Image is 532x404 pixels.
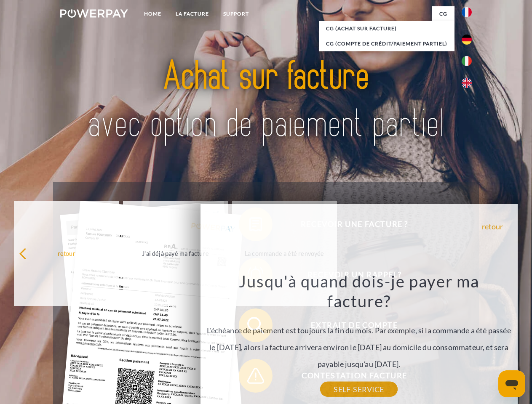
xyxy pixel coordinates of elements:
[319,36,454,51] a: CG (Compte de crédit/paiement partiel)
[432,6,454,21] a: CG
[205,271,513,311] h3: Jusqu'à quand dois-je payer ma facture?
[19,247,114,259] div: retour
[205,271,513,389] div: L'échéance de paiement est toujours la fin du mois. Par exemple, si la commande a été passée le [...
[482,223,503,230] a: retour
[320,382,397,397] a: SELF-SERVICE
[137,6,168,21] a: Home
[462,78,472,88] img: en
[462,7,472,17] img: fr
[462,35,472,45] img: de
[319,21,454,36] a: CG (achat sur facture)
[60,9,128,18] img: logo-powerpay-white.svg
[216,6,256,21] a: Support
[128,247,223,259] div: J'ai déjà payé ma facture
[498,370,525,397] iframe: Bouton de lancement de la fenêtre de messagerie
[168,6,216,21] a: LA FACTURE
[462,56,472,66] img: it
[80,40,452,161] img: title-powerpay_fr.svg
